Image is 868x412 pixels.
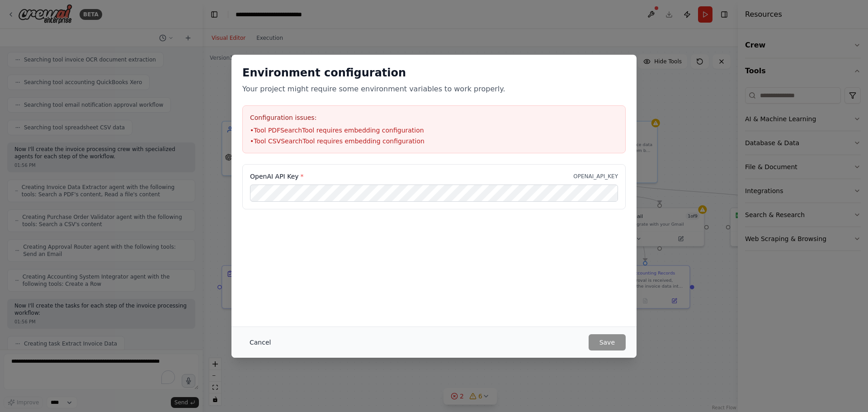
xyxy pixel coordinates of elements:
p: OPENAI_API_KEY [573,173,618,180]
button: Cancel [242,334,278,350]
label: OpenAI API Key [250,172,304,181]
button: Save [589,334,626,350]
li: • Tool PDFSearchTool requires embedding configuration [250,126,618,135]
p: Your project might require some environment variables to work properly. [242,84,626,95]
h2: Environment configuration [242,66,626,80]
h3: Configuration issues: [250,113,618,122]
li: • Tool CSVSearchTool requires embedding configuration [250,137,618,146]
